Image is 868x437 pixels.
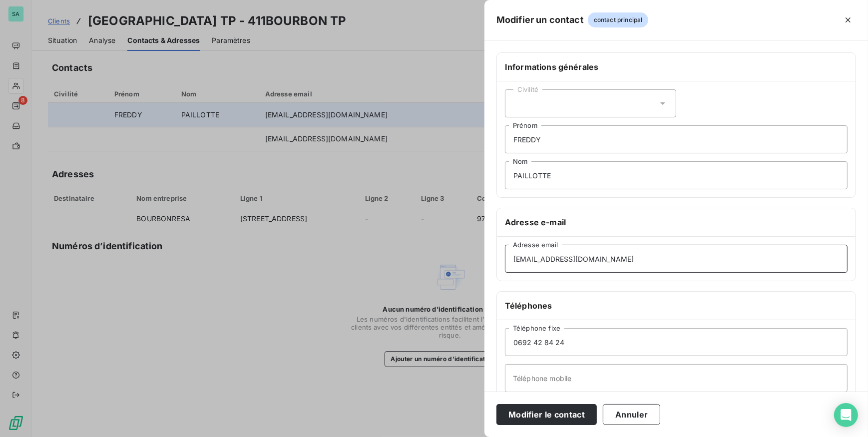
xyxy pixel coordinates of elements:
[496,13,584,27] h5: Modifier un contact
[505,364,848,392] input: placeholder
[505,300,848,312] h6: Téléphones
[588,12,649,27] span: contact principal
[505,125,848,153] input: placeholder
[505,328,848,356] input: placeholder
[834,403,858,427] div: Open Intercom Messenger
[505,61,848,73] h6: Informations générales
[496,404,597,425] button: Modifier le contact
[505,216,848,228] h6: Adresse e-mail
[505,245,848,273] input: placeholder
[603,404,660,425] button: Annuler
[505,161,848,189] input: placeholder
